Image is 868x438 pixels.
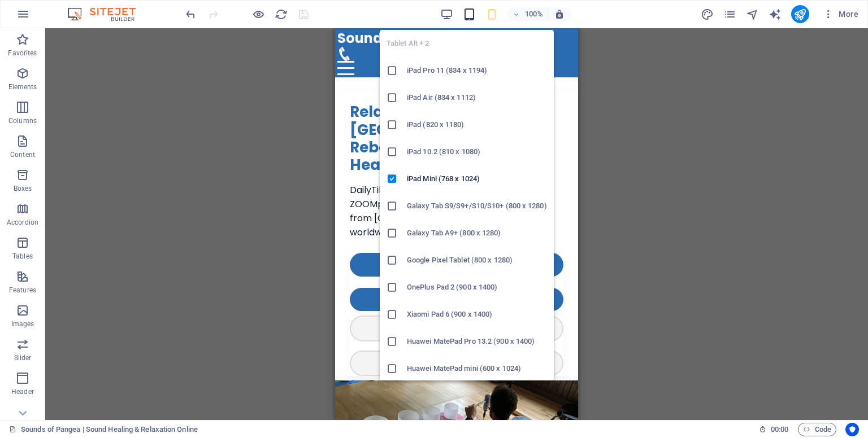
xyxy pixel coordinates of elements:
[407,91,547,104] h6: iPad Air (834 x 1112)
[407,64,547,77] h6: iPad Pro 11 (834 x 1194)
[554,9,565,19] i: On resize automatically adjust zoom level to fit chosen device.
[407,226,547,240] h6: Galaxy Tab A9+ (800 x 1280)
[407,145,547,159] h6: iPad 10.2 (810 x 1080)
[407,281,547,294] h6: OnePlus Pad 2 (900 x 1400)
[14,184,32,193] p: Boxes
[11,387,34,396] p: Header
[274,7,288,21] button: reload
[9,423,198,436] a: Click to cancel selection. Double-click to open Pages
[8,116,37,125] p: Columns
[723,8,736,21] i: Pages (Ctrl+Alt+S)
[701,8,714,21] i: Design (Ctrl+Alt+Y)
[12,252,33,261] p: Tables
[14,353,32,362] p: Slider
[791,5,809,23] button: publish
[845,423,859,436] button: Usercentrics
[769,7,782,21] button: text_generator
[407,253,547,267] h6: Google Pixel Tablet (800 x 1280)
[9,286,36,295] p: Features
[275,8,288,21] i: Reload page
[407,199,547,213] h6: Galaxy Tab S9/S9+/S10/S10+ (800 x 1280)
[746,7,759,21] button: navigator
[184,8,197,21] i: Undo: Edit (S)CSS (Ctrl+Z)
[407,335,547,348] h6: Huawei MatePad Pro 13.2 (900 x 1400)
[769,8,782,21] i: AI Writer
[746,8,759,21] i: Navigator
[823,8,858,20] span: More
[8,82,37,91] p: Elements
[407,172,547,186] h6: iPad Mini (768 x 1024)
[7,218,38,227] p: Accordion
[701,7,714,21] button: design
[407,308,547,321] h6: Xiaomi Pad 6 (900 x 1400)
[8,49,37,58] p: Favorites
[798,423,836,436] button: Code
[759,423,789,436] h6: Session time
[723,7,737,21] button: pages
[184,7,197,21] button: undo
[818,5,863,23] button: More
[65,7,150,21] img: Editor Logo
[525,7,543,21] h6: 100%
[508,7,548,21] button: 100%
[10,150,35,159] p: Content
[407,362,547,375] h6: Huawei MatePad mini (600 x 1024)
[407,118,547,132] h6: iPad (820 x 1180)
[251,7,265,21] button: Click here to leave preview mode and continue editing
[779,425,780,433] span: :
[793,8,806,21] i: Publish
[803,423,831,436] span: Code
[11,319,34,328] p: Images
[771,423,788,436] span: 00 00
